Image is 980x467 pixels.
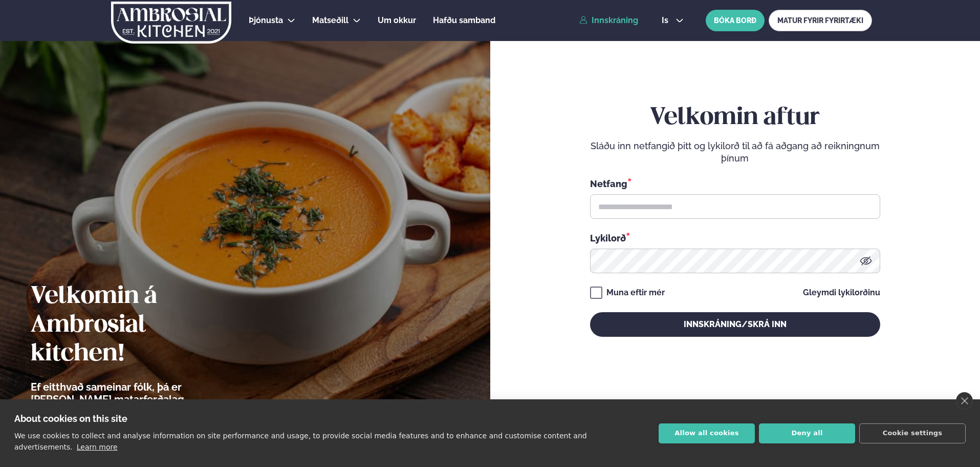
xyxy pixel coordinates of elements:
button: Allow all cookies [659,423,755,443]
button: Cookie settings [859,423,966,443]
span: Hafðu samband [433,15,495,25]
a: Innskráning [579,16,638,25]
strong: About cookies on this site [14,413,127,424]
a: Um okkur [378,14,416,27]
div: Netfang [590,177,880,190]
button: Innskráning/Skrá inn [590,312,880,337]
a: Matseðill [312,14,349,27]
a: Gleymdi lykilorðinu [803,289,880,297]
a: Þjónusta [249,14,283,27]
p: Sláðu inn netfangið þitt og lykilorð til að fá aðgang að reikningnum þínum [590,140,880,165]
a: Hafðu samband [433,14,495,27]
h2: Velkomin aftur [590,104,880,132]
a: Learn more [77,443,118,451]
span: Um okkur [378,15,416,25]
span: Matseðill [312,15,349,25]
a: close [956,392,973,410]
p: Ef eitthvað sameinar fólk, þá er [PERSON_NAME] matarferðalag. [31,381,243,405]
span: is [662,16,671,25]
img: logo [110,2,232,44]
button: is [654,16,692,25]
button: Deny all [759,423,855,443]
div: Lykilorð [590,231,880,245]
a: MATUR FYRIR FYRIRTÆKI [769,10,872,31]
p: We use cookies to collect and analyse information on site performance and usage, to provide socia... [14,432,587,451]
h2: Velkomin á Ambrosial kitchen! [31,282,243,369]
span: Þjónusta [249,15,283,25]
button: BÓKA BORÐ [706,10,765,31]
